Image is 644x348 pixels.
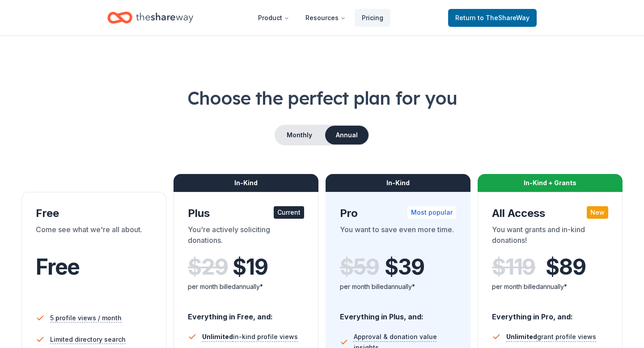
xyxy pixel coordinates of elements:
[448,9,537,27] a: Returnto TheShareWay
[50,313,122,323] span: 5 profile views / month
[233,255,267,280] span: $ 19
[546,255,585,280] span: $ 89
[298,9,353,27] button: Resources
[340,281,456,292] div: per month billed annually*
[275,126,323,144] button: Monthly
[36,254,80,280] span: Free
[202,333,233,340] span: Unlimited
[385,255,424,280] span: $ 39
[251,9,297,27] button: Product
[455,13,530,23] span: Return
[492,206,608,221] div: All Access
[492,224,608,249] div: You want grants and in-kind donations!
[478,14,530,21] span: to TheShareWay
[50,334,126,345] span: Limited directory search
[202,333,298,340] span: in-kind profile views
[340,304,456,323] div: Everything in Plus, and:
[188,304,304,323] div: Everything in Free, and:
[174,174,318,192] div: In-Kind
[21,85,623,110] h1: Choose the perfect plan for you
[407,206,456,219] div: Most popular
[251,7,390,28] nav: Main
[355,9,390,27] a: Pricing
[36,206,152,221] div: Free
[107,7,193,28] a: Home
[325,126,369,144] button: Annual
[326,174,470,192] div: In-Kind
[506,333,537,340] span: Unlimited
[188,281,304,292] div: per month billed annually*
[340,224,456,249] div: You want to save even more time.
[188,224,304,249] div: You're actively soliciting donations.
[492,281,608,292] div: per month billed annually*
[492,304,608,323] div: Everything in Pro, and:
[36,224,152,249] div: Come see what we're all about.
[478,174,623,192] div: In-Kind + Grants
[274,206,304,219] div: Current
[340,206,456,221] div: Pro
[188,206,304,221] div: Plus
[506,333,596,340] span: grant profile views
[587,206,608,219] div: New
